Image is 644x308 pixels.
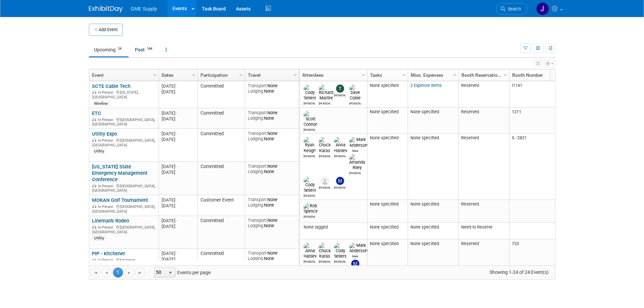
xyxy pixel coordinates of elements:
a: PIP - Kitchener [92,251,125,257]
span: Column Settings [238,72,244,78]
img: Mitch Gosney [351,260,359,268]
div: Richard Martire [319,101,331,105]
div: None None [248,110,296,121]
a: Utility Expo [92,131,117,137]
img: In-Person Event [92,90,96,94]
span: Transport: [248,218,267,223]
img: Cody Sellers [304,177,316,193]
span: Column Settings [152,72,158,78]
td: S - 2821 [509,134,560,199]
img: ExhibitDay [89,6,123,13]
span: None specified [410,135,439,140]
a: Column Settings [502,69,509,79]
div: [GEOGRAPHIC_DATA], [GEOGRAPHIC_DATA] [92,183,156,193]
a: Go to the next page [124,267,134,278]
span: In-Person [98,118,115,122]
img: Todd Licence [336,85,344,93]
span: Go to the previous page [104,270,109,276]
div: Jason Murphy [319,185,331,189]
a: Upcoming24 [89,43,128,56]
div: Mark Anderson [349,148,361,152]
a: Dates [162,69,193,81]
img: Amanda Riley [349,154,365,170]
span: Transport: [248,110,267,115]
div: None specified [370,135,405,141]
div: Cody Sellers [304,193,315,197]
td: Reserved [458,134,509,199]
td: 1211 [509,108,560,134]
div: [DATE] [162,83,194,89]
div: [GEOGRAPHIC_DATA], [GEOGRAPHIC_DATA] [92,137,156,147]
div: Cody Sellers [334,259,346,263]
a: Column Settings [400,69,408,79]
td: 723 [509,239,560,297]
span: Go to the first page [93,270,98,276]
a: Go to the first page [91,267,101,278]
div: Wireline [92,101,110,106]
div: [DATE] [162,256,194,262]
a: Go to the previous page [101,267,112,278]
a: Booth Reservation Status [461,69,505,81]
span: None specified [410,241,439,246]
span: Column Settings [361,72,366,78]
span: Transport: [248,197,267,202]
a: SCTE Cable Tech [92,83,130,89]
div: [DATE] [162,116,194,122]
div: Ryan Keogh [304,153,315,158]
span: Transport: [248,83,267,88]
div: None None [248,83,296,94]
span: - [175,84,177,89]
img: Dave Coble [349,85,361,101]
div: [DATE] [162,110,194,116]
span: Transport: [248,164,267,169]
div: Anna Hanley [304,259,315,263]
a: Go to the last page [135,267,145,278]
img: Mark Anderson [349,137,367,148]
div: [DATE] [162,218,194,223]
div: Scott Connor [304,127,315,132]
span: In-Person [98,138,115,143]
td: Committed [197,249,245,269]
img: Cody Sellers [334,243,347,259]
td: i1141 [509,81,560,108]
span: None specified [410,109,439,114]
div: [DATE] [162,169,194,175]
span: Lodging: [248,89,264,94]
div: Anna Hanley [334,153,346,158]
a: Misc. Expenses [411,69,454,81]
span: Column Settings [401,72,407,78]
div: Utility [92,235,106,241]
span: Transport: [248,251,267,256]
span: In-Person [98,184,115,188]
img: Anna Hanley [304,243,317,259]
img: Jason Murphy [321,177,329,185]
div: [DATE] [162,131,194,137]
div: Amanda Riley [349,170,361,175]
img: In-Person Event [92,205,96,208]
div: Utility [92,148,106,154]
span: - [175,131,177,136]
a: MOKAN Golf Tournament [92,197,148,203]
div: Dave Coble [349,101,361,105]
img: Cody Sellers [304,85,316,101]
a: Column Settings [291,69,299,79]
button: Add Event [89,24,123,36]
span: 50 [154,268,166,277]
a: ETC [92,110,101,116]
div: None None [248,218,296,229]
a: Column Settings [190,69,197,79]
a: Attendees [302,69,363,81]
span: 1 [113,267,123,278]
img: Richard Martire [319,85,333,101]
a: Column Settings [451,69,458,79]
div: None tagged [302,224,364,230]
a: 2 Expense Items [410,83,442,88]
img: In-Person Event [92,225,96,229]
div: None specified [370,241,405,246]
span: GME Supply [131,6,158,11]
div: None None [248,197,296,208]
a: Tasks [370,69,403,81]
span: Transport: [248,131,267,136]
img: Ryan Keogh [304,137,316,153]
img: Mitch Gosney [336,177,344,185]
